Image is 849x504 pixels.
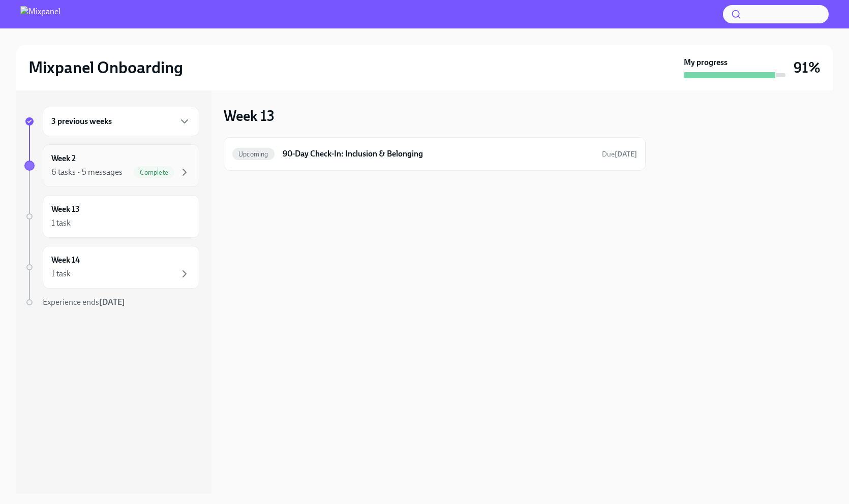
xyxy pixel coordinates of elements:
[615,150,637,159] strong: [DATE]
[794,58,821,77] h3: 91%
[51,268,71,279] div: 1 task
[232,150,275,158] span: Upcoming
[28,57,183,78] h2: Mixpanel Onboarding
[51,217,71,229] div: 1 task
[51,204,80,215] h6: Week 13
[43,107,199,136] div: 3 previous weeks
[24,246,199,289] a: Week 141 task
[134,169,174,176] span: Complete
[602,149,637,159] span: October 9th, 2025 21:30
[99,297,125,307] strong: [DATE]
[51,255,80,266] h6: Week 14
[43,297,125,307] span: Experience ends
[51,116,112,127] h6: 3 previous weeks
[684,57,727,68] strong: My progress
[24,195,199,238] a: Week 131 task
[232,146,637,162] a: Upcoming90-Day Check-In: Inclusion & BelongingDue[DATE]
[224,107,275,125] h3: Week 13
[51,167,123,178] div: 6 tasks • 5 messages
[20,6,60,22] img: Mixpanel
[24,144,199,187] a: Week 26 tasks • 5 messagesComplete
[602,150,637,159] span: Due
[283,148,594,160] h6: 90-Day Check-In: Inclusion & Belonging
[51,153,76,164] h6: Week 2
